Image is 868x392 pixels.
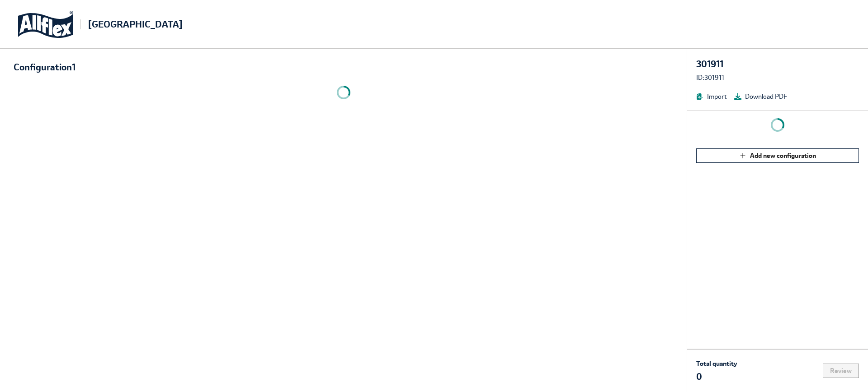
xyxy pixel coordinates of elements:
[696,370,737,383] p: 0
[696,92,727,101] button: Import
[823,364,859,378] button: Review
[734,92,787,101] button: Download PDF
[696,73,859,83] div: ID: 301911
[18,11,73,38] img: logo
[696,58,859,70] div: 301911
[696,148,859,163] button: Add new configuration
[14,62,75,72] div: Configuration 1
[88,18,183,31] div: [GEOGRAPHIC_DATA]
[696,359,737,369] p: Total quantity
